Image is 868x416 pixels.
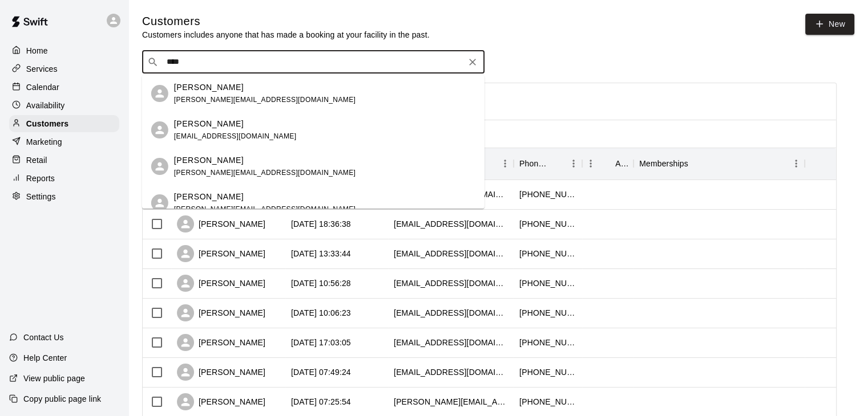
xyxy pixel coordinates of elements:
div: Phone Number [519,148,549,180]
button: Sort [599,156,615,172]
p: Marketing [26,136,62,148]
span: [EMAIL_ADDRESS][DOMAIN_NAME] [174,132,297,140]
div: Memberships [639,148,688,180]
div: 2025-10-14 10:06:23 [291,307,351,319]
a: Home [9,42,119,59]
div: [PERSON_NAME] [177,275,265,292]
p: Services [26,63,58,75]
div: heatherneale5@gmail.com [394,278,508,289]
div: +17786814548 [519,396,576,407]
p: Customers includes anyone that has made a booking at your facility in the past. [142,29,430,40]
p: Contact Us [23,332,64,343]
div: +16047895513 [519,189,576,200]
p: [PERSON_NAME] [174,154,244,166]
a: Services [9,60,119,78]
div: 2025-10-13 07:49:24 [291,366,351,378]
a: Settings [9,188,119,205]
div: +16043156388 [519,218,576,230]
div: [PERSON_NAME] [177,364,265,381]
p: [PERSON_NAME] [174,118,244,130]
div: [PERSON_NAME] [177,215,265,233]
button: Menu [496,155,514,172]
div: +16045063453 [519,307,576,319]
a: Availability [9,97,119,114]
p: Settings [26,191,56,202]
div: danasfar@gmail.com [394,218,508,230]
p: Copy public page link [23,393,101,405]
div: Age [615,148,628,180]
a: Calendar [9,79,119,96]
span: [PERSON_NAME][EMAIL_ADDRESS][DOMAIN_NAME] [174,205,356,213]
p: Help Center [23,352,67,364]
p: [PERSON_NAME] [174,191,244,203]
a: Retail [9,152,119,169]
span: [PERSON_NAME][EMAIL_ADDRESS][DOMAIN_NAME] [174,169,356,177]
div: [PERSON_NAME] [177,245,265,262]
div: jennifermcnaught@gmail.com [394,307,508,319]
button: Sort [688,156,704,172]
div: Memberships [633,148,805,180]
div: Phone Number [514,148,582,180]
div: Search customers by name or email [142,51,485,74]
div: Email [388,148,514,180]
a: Customers [9,115,119,132]
div: Age [582,148,633,180]
span: [PERSON_NAME][EMAIL_ADDRESS][DOMAIN_NAME] [174,96,356,104]
div: +17786823636 [519,248,576,259]
a: New [805,14,854,35]
button: Menu [565,155,582,172]
div: ann.lipovsky@gmail.com [394,396,508,407]
p: Retail [26,154,47,166]
div: caseyjames3@icloud.com [394,337,508,348]
p: View public page [23,373,85,384]
p: Calendar [26,81,59,93]
div: ktoor@me.com [394,366,508,378]
button: Clear [465,54,481,70]
a: Reports [9,170,119,187]
h5: Customers [142,14,430,29]
div: Davis Dewaele [151,194,168,211]
p: Customers [26,118,68,129]
div: +16048036370 [519,337,576,348]
div: +16046575284 [519,366,576,378]
div: 2025-10-13 07:25:54 [291,396,351,407]
div: 2025-10-13 17:03:05 [291,337,351,348]
div: 2025-10-14 18:36:38 [291,218,351,230]
p: [PERSON_NAME] [174,81,244,93]
button: Menu [582,155,599,172]
p: Reports [26,173,55,184]
div: Travis Goble [151,121,168,138]
div: Travis Dewaele [151,85,168,102]
div: Brooks Dewaele [151,158,168,175]
div: 2025-10-14 13:33:44 [291,248,351,259]
p: Availability [26,100,65,111]
button: Menu [788,155,805,172]
p: Home [26,45,48,56]
button: Sort [549,156,565,172]
div: [PERSON_NAME] [177,334,265,351]
a: Marketing [9,133,119,150]
div: +17782284887 [519,278,576,289]
div: [PERSON_NAME] [177,393,265,410]
div: winnierqy@gmail.com [394,248,508,259]
div: 2025-10-14 10:56:28 [291,278,351,289]
div: [PERSON_NAME] [177,304,265,321]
